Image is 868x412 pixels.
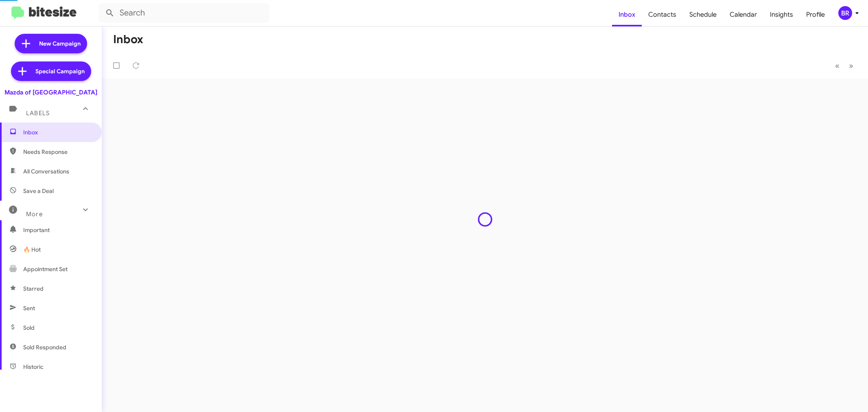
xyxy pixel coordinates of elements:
a: Insights [763,3,800,26]
a: Inbox [612,3,642,26]
a: Calendar [723,3,763,26]
span: Inbox [23,128,92,136]
a: Contacts [642,3,683,26]
span: » [849,61,853,71]
button: Previous [830,57,844,74]
span: Needs Response [23,148,92,156]
span: Sold [23,324,35,332]
span: Historic [23,363,44,371]
span: Sent [23,304,35,312]
span: Starred [23,285,44,293]
div: Mazda of [GEOGRAPHIC_DATA] [4,88,97,96]
span: All Conversations [23,167,69,175]
a: Special Campaign [11,61,91,81]
span: 🔥 Hot [23,245,41,254]
nav: Page navigation example [831,57,858,74]
input: Search [98,3,269,23]
span: Sold Responded [23,343,66,351]
span: More [26,210,43,218]
span: Special Campaign [35,67,85,75]
a: New Campaign [15,34,87,53]
span: Save a Deal [23,187,54,195]
span: New Campaign [39,39,81,48]
span: Appointment Set [23,265,68,273]
span: Important [23,226,92,234]
button: BR [831,6,859,20]
div: BR [838,6,852,20]
span: « [835,61,840,71]
button: Next [844,57,858,74]
h1: Inbox [113,33,143,46]
span: Labels [26,110,50,117]
a: Profile [800,3,831,26]
a: Schedule [683,3,723,26]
